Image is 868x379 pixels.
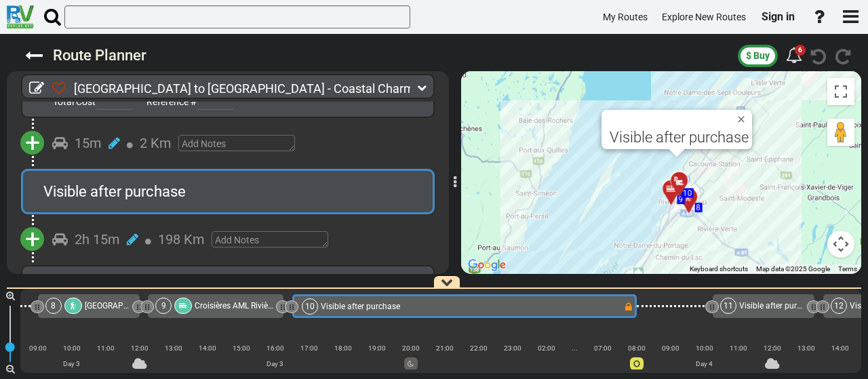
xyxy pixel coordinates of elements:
div: | [789,353,823,365]
span: [GEOGRAPHIC_DATA] to [GEOGRAPHIC_DATA] - Coastal Charm: Exploring [GEOGRAPHIC_DATA], [GEOGRAPHIC_... [74,81,858,96]
span: Visible after purchase [321,302,400,311]
span: Visible after purchase [739,301,818,311]
span: [GEOGRAPHIC_DATA] [85,301,163,311]
div: 08:00 [620,342,654,355]
div: | [258,353,292,365]
span: Visible after purchase [43,183,186,200]
div: 11:00 [722,342,755,355]
div: 09:00 [21,342,55,355]
div: 10:00 [55,342,89,355]
a: My Routes [597,4,654,31]
div: | [755,353,789,365]
div: 22:00 [462,342,496,355]
button: Keyboard shortcuts [690,264,748,274]
div: + 2h 15m 198 Km [23,221,433,258]
div: 12:00 [123,342,157,355]
div: 9 [155,298,172,314]
div: 23:00 [496,342,530,355]
div: | [462,353,496,365]
div: | [326,353,360,365]
div: | [157,353,191,365]
div: + 15m 2 Km [23,125,433,162]
button: + [20,131,44,155]
div: 14:00 [823,342,857,355]
div: 11:00 [89,342,123,355]
div: 18:00 [326,342,360,355]
div: | [191,353,224,365]
div: | [55,353,89,365]
div: | [496,353,530,365]
div: 19:00 [360,342,394,355]
div: | [688,353,722,365]
span: + [25,127,40,159]
span: Day 4 [696,360,713,367]
div: | [224,353,258,365]
div: 17:00 [292,342,326,355]
span: Visible after purchase [610,129,749,146]
span: + [25,224,40,255]
div: | [292,353,326,365]
img: RvPlanetLogo.png [7,5,34,28]
div: 2h 15m [75,230,120,250]
div: 15m [75,134,102,153]
button: + [20,227,44,251]
span: Reference # [146,96,197,107]
div: | [564,353,586,365]
div: 10 [302,298,318,315]
span: My Routes [603,12,648,22]
button: Toggle fullscreen view [827,78,854,105]
button: $ Buy [738,45,778,67]
div: 11 [720,298,736,314]
a: Open this area in Google Maps (opens a new window) [465,256,509,274]
div: | [722,353,755,365]
span: Explore New Routes [662,12,746,22]
div: | [654,353,688,365]
button: Close [736,110,752,129]
div: 6 [786,44,802,67]
img: Google [465,256,509,274]
div: Visible after purchase [21,169,435,214]
span: 10 [683,188,692,197]
div: | [530,353,564,365]
div: 8 [45,298,62,314]
div: | [586,353,620,365]
span: 2 Km [140,135,172,151]
div: | [360,353,394,365]
div: ... [564,342,586,355]
div: | [620,353,654,365]
span: Croisières AML Rivière-du-Loup Billetterie [195,301,342,311]
span: $ Buy [746,50,770,61]
span: Total Cost [53,96,96,107]
a: Sign in [755,3,801,31]
div: 21:00 [428,342,462,355]
div: 12 [831,298,847,314]
div: 16:00 [258,342,292,355]
div: 12:00 [755,342,789,355]
span: Day 3 [267,360,283,367]
div: 14:00 [191,342,224,355]
div: 10:00 [688,342,722,355]
div: 13:00 [157,342,191,355]
div: | [394,353,428,365]
div: 02:00 [530,342,564,355]
a: Terms [838,265,857,273]
div: | [823,353,857,365]
div: 6 [795,45,806,56]
div: | [123,353,157,365]
span: 8 [696,203,701,212]
sapn: Route Planner [53,47,146,64]
div: | [21,353,55,365]
div: 13:00 [789,342,823,355]
div: 20:00 [394,342,428,355]
span: 198 Km [158,231,205,247]
div: | [428,353,462,365]
span: 9 [679,195,684,204]
span: Day 3 [63,360,80,367]
div: 09:00 [654,342,688,355]
div: 15:00 [224,342,258,355]
div: 07:00 [586,342,620,355]
button: Drag Pegman onto the map to open Street View [827,119,854,146]
button: Map camera controls [827,231,854,258]
div: | [89,353,123,365]
a: Explore New Routes [656,4,752,31]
